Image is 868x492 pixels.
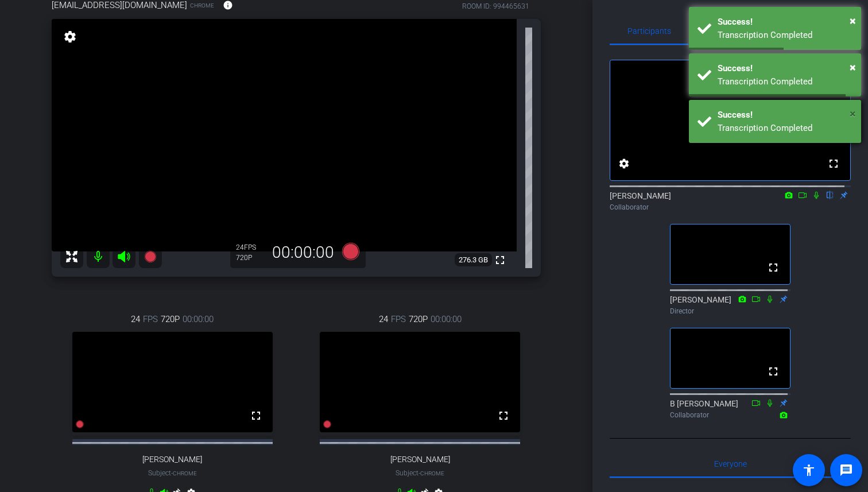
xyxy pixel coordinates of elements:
[148,468,197,478] span: Subject
[418,469,420,477] span: -
[850,60,856,74] span: ×
[850,12,856,29] button: Close
[131,313,140,326] span: 24
[183,313,214,326] span: 00:00:00
[718,75,852,88] div: Transcription Completed
[493,253,507,267] mat-icon: fullscreen
[420,470,444,476] span: Chrome
[171,469,173,477] span: -
[839,463,853,477] mat-icon: message
[610,202,851,212] div: Collaborator
[714,460,747,468] span: Everyone
[850,59,856,76] button: Close
[718,122,852,135] div: Transcription Completed
[802,463,816,477] mat-icon: accessibility
[390,455,450,464] span: [PERSON_NAME]
[143,313,158,326] span: FPS
[236,243,265,252] div: 24
[718,62,852,75] div: Success!
[850,105,856,122] button: Close
[391,313,406,326] span: FPS
[627,27,671,35] span: Participants
[249,409,263,423] mat-icon: fullscreen
[827,157,840,171] mat-icon: fullscreen
[161,313,180,326] span: 720P
[850,14,856,28] span: ×
[396,468,444,478] span: Subject
[409,313,428,326] span: 720P
[236,253,265,262] div: 720P
[718,109,852,122] div: Success!
[431,313,462,326] span: 00:00:00
[718,16,852,29] div: Success!
[497,409,510,423] mat-icon: fullscreen
[718,29,852,42] div: Transcription Completed
[670,410,790,420] div: Collaborator
[462,1,529,11] div: ROOM ID: 994465631
[670,294,790,316] div: [PERSON_NAME]
[62,30,78,44] mat-icon: settings
[766,261,780,274] mat-icon: fullscreen
[142,455,202,464] span: [PERSON_NAME]
[670,398,790,420] div: B [PERSON_NAME]
[850,107,856,121] span: ×
[766,365,780,378] mat-icon: fullscreen
[173,470,197,476] span: Chrome
[379,313,388,326] span: 24
[190,1,214,10] span: Chrome
[265,243,342,262] div: 00:00:00
[244,243,256,251] span: FPS
[455,253,492,267] span: 276.3 GB
[670,306,790,316] div: Director
[610,190,851,212] div: [PERSON_NAME]
[617,157,631,171] mat-icon: settings
[823,189,837,200] mat-icon: flip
